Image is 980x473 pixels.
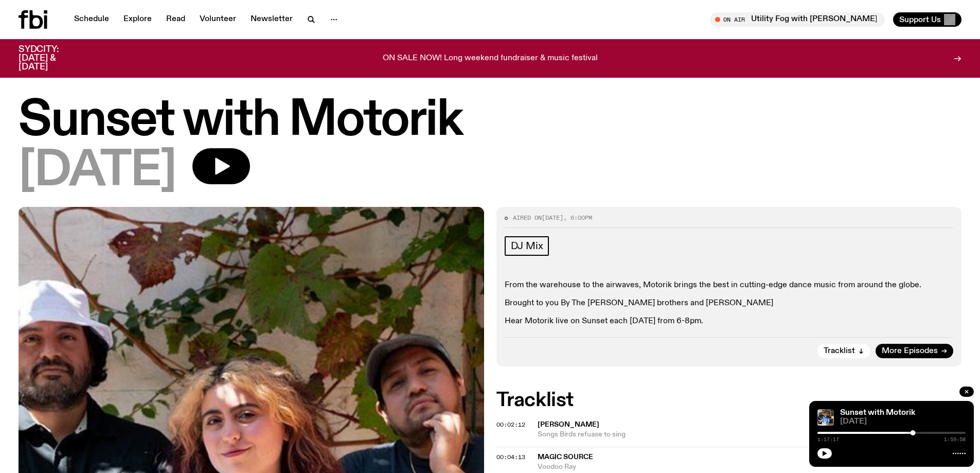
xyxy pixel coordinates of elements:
span: 00:02:12 [496,421,525,429]
span: More Episodes [882,347,938,355]
span: Aired on [513,214,542,222]
a: Schedule [68,12,115,27]
span: DJ Mix [511,240,543,252]
button: Tracklist [817,344,870,358]
a: DJ Mix [505,236,549,256]
p: ON SALE NOW! Long weekend fundraiser & music festival [383,54,598,63]
h2: Tracklist [496,391,962,410]
p: Hear Motorik live on Sunset each [DATE] from 6-8pm. [505,317,954,326]
span: [PERSON_NAME] [538,421,599,428]
a: Explore [117,12,158,27]
span: Songs Birds refuase to sing [538,430,962,440]
span: [DATE] [542,214,563,222]
span: 1:17:17 [817,437,839,442]
button: On AirUtility Fog with [PERSON_NAME] [710,12,885,27]
h1: Sunset with Motorik [19,98,961,144]
span: [DATE] [840,418,966,426]
span: Tracklist [824,347,855,355]
p: Brought to you By The [PERSON_NAME] brothers and [PERSON_NAME] [505,299,954,308]
span: , 6:00pm [563,214,592,222]
h3: SYDCITY: [DATE] & [DATE] [19,45,84,72]
button: 00:04:13 [496,454,525,460]
p: From the warehouse to the airwaves, Motorik brings the best in cutting-edge dance music from arou... [505,281,954,290]
span: [DATE] [19,148,176,195]
span: 1:59:58 [944,437,966,442]
a: Read [160,12,191,27]
span: Magic Source [538,453,593,461]
span: 00:04:13 [496,453,525,461]
a: Newsletter [244,12,299,27]
a: Sunset with Motorik [840,409,915,417]
img: Andrew, Reenie, and Pat stand in a row, smiling at the camera, in dappled light with a vine leafe... [817,409,834,426]
span: Voodoo Ray [538,462,962,472]
button: Support Us [893,12,961,27]
button: 00:02:12 [496,422,525,428]
span: Support Us [899,15,941,24]
a: Volunteer [193,12,242,27]
a: More Episodes [876,344,953,358]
